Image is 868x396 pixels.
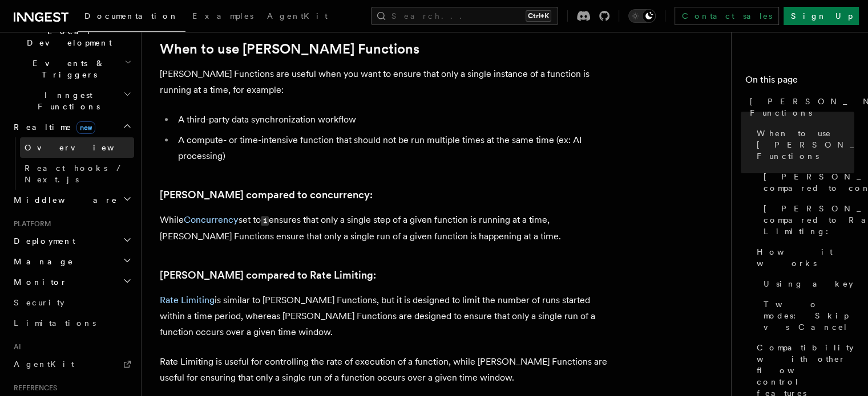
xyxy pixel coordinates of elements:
button: Local Development [9,21,134,53]
a: Concurrency [184,214,239,225]
a: [PERSON_NAME] compared to Rate Limiting: [160,267,376,283]
a: How it works [752,242,854,273]
span: Events & Triggers [9,58,124,80]
a: [PERSON_NAME] compared to concurrency: [160,187,373,203]
span: Local Development [9,26,124,48]
a: Examples [185,3,260,31]
button: Realtimenew [9,117,134,137]
a: Two modes: Skip vs Cancel [759,294,854,337]
span: Platform [9,219,51,228]
span: AgentKit [267,11,328,21]
a: [PERSON_NAME] compared to Rate Limiting: [759,198,854,242]
span: Two modes: Skip vs Cancel [764,299,854,333]
a: When to use [PERSON_NAME] Functions [160,41,419,57]
span: Realtime [9,121,95,133]
span: AI [9,342,21,352]
span: Monitor [9,276,67,288]
span: Overview [25,143,142,152]
a: Security [9,292,134,313]
button: Toggle dark mode [628,9,656,23]
button: Middleware [9,190,134,210]
span: Inngest Functions [9,89,123,112]
span: References [9,383,57,393]
p: is similar to [PERSON_NAME] Functions, but it is designed to limit the number of runs started wit... [160,292,616,340]
a: [PERSON_NAME] Functions [745,91,854,123]
span: Examples [192,11,253,21]
a: Contact sales [675,7,779,25]
div: Realtimenew [9,137,134,190]
a: AgentKit [260,3,334,31]
span: AgentKit [14,360,74,369]
span: Limitations [14,319,96,328]
p: Rate Limiting is useful for controlling the rate of execution of a function, while [PERSON_NAME] ... [160,354,616,386]
a: Sign Up [784,7,859,25]
code: 1 [261,216,269,226]
span: Deployment [9,235,75,247]
a: Rate Limiting [160,295,215,305]
a: Using a key [759,273,854,294]
a: Overview [20,137,134,158]
button: Events & Triggers [9,53,134,85]
p: [PERSON_NAME] Functions are useful when you want to ensure that only a single instance of a funct... [160,66,616,98]
li: A compute- or time-intensive function that should not be run multiple times at the same time (ex:... [175,132,616,164]
a: AgentKit [9,354,134,374]
button: Search...Ctrl+K [371,7,558,25]
a: Documentation [78,3,185,32]
span: Middleware [9,194,118,206]
p: While set to ensures that only a single step of a given function is running at a time, [PERSON_NA... [160,212,616,244]
li: A third-party data synchronization workflow [175,112,616,128]
span: Using a key [764,278,853,289]
span: new [76,121,95,134]
kbd: Ctrl+K [526,10,551,22]
button: Manage [9,251,134,272]
button: Inngest Functions [9,85,134,117]
h4: On this page [745,73,854,91]
button: Monitor [9,272,134,292]
a: Limitations [9,313,134,333]
span: React hooks / Next.js [25,164,126,184]
span: Manage [9,256,74,267]
span: How it works [757,246,854,269]
span: Documentation [84,11,179,21]
a: [PERSON_NAME] compared to concurrency: [759,166,854,198]
span: Security [14,298,64,307]
button: Deployment [9,231,134,251]
a: When to use [PERSON_NAME] Functions [752,123,854,166]
a: React hooks / Next.js [20,158,134,190]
